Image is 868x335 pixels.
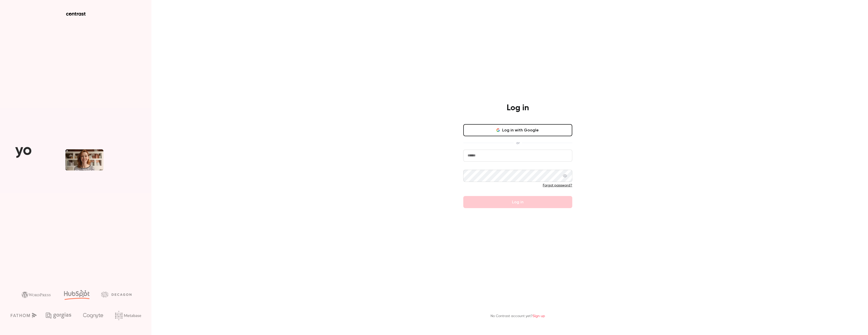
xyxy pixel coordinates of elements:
[101,292,131,297] img: decagon
[463,124,572,136] button: Log in with Google
[507,103,529,113] h4: Log in
[533,314,545,318] a: Sign up
[514,140,522,146] span: or
[491,314,545,319] p: No Contrast account yet?
[543,184,572,187] a: Forgot password?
